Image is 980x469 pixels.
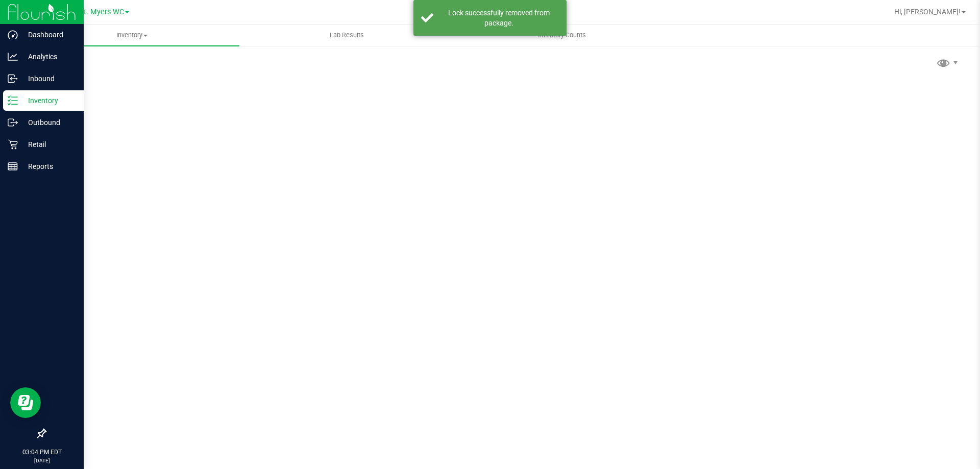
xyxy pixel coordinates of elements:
[439,8,559,28] div: Lock successfully removed from package.
[239,24,454,46] a: Lab Results
[18,72,79,85] p: Inbound
[8,161,18,171] inline-svg: Reports
[8,139,18,150] inline-svg: Retail
[18,29,79,41] p: Dashboard
[8,73,18,84] inline-svg: Inbound
[18,160,79,172] p: Reports
[24,24,239,46] a: Inventory
[18,116,79,129] p: Outbound
[8,95,18,106] inline-svg: Inventory
[18,138,79,151] p: Retail
[316,31,378,40] span: Lab Results
[10,387,41,418] iframe: Resource center
[894,8,961,16] span: Hi, [PERSON_NAME]!
[80,8,124,16] span: Ft. Myers WC
[24,31,239,40] span: Inventory
[18,94,79,107] p: Inventory
[8,117,18,128] inline-svg: Outbound
[8,52,18,62] inline-svg: Analytics
[8,30,18,40] inline-svg: Dashboard
[5,448,79,457] p: 03:04 PM EDT
[18,51,79,63] p: Analytics
[5,457,79,464] p: [DATE]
